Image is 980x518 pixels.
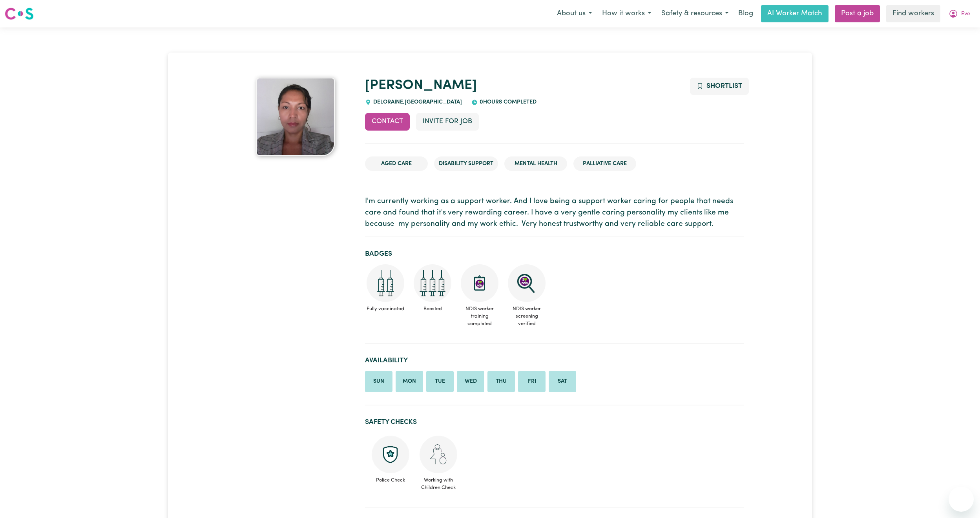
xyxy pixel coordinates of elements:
span: NDIS worker screening verified [506,302,547,331]
span: Police Check [371,473,410,484]
a: AI Worker Match [761,5,829,22]
li: Disability Support [434,156,498,171]
p: I'm currently working as a support worker. And I love being a support worker caring for people th... [365,196,744,230]
img: Care and support worker has received booster dose of COVID-19 vaccination [414,264,451,302]
img: Working with children check [420,436,457,473]
span: Fully vaccinated [365,302,406,316]
li: Mental Health [504,156,567,171]
span: Working with Children Check [419,473,458,491]
li: Available on Monday [396,371,423,392]
a: Evelyn's profile picture' [235,78,356,156]
li: Palliative care [573,156,636,171]
li: Available on Saturday [549,371,576,392]
a: Post a job [835,5,880,22]
button: How it works [597,5,656,22]
img: CS Academy: Introduction to NDIS Worker Training course completed [461,264,498,302]
button: My Account [944,5,975,22]
li: Available on Thursday [487,371,515,392]
a: Careseekers logo [5,5,34,23]
img: Care and support worker has received 2 doses of COVID-19 vaccine [367,264,404,302]
li: Available on Tuesday [426,371,454,392]
a: Find workers [886,5,940,22]
button: Invite for Job [416,113,479,130]
button: Safety & resources [656,5,734,22]
img: NDIS Worker Screening Verified [508,264,546,302]
span: Eve [961,10,970,18]
li: Available on Sunday [365,371,392,392]
a: [PERSON_NAME] [365,79,477,93]
h2: Safety Checks [365,418,744,426]
iframe: Button to launch messaging window, conversation in progress [949,487,974,512]
span: Shortlist [706,83,742,89]
span: Boosted [412,302,453,316]
img: Police check [372,436,409,473]
li: Aged Care [365,156,428,171]
li: Available on Friday [518,371,546,392]
h2: Badges [365,250,744,258]
span: 0 hours completed [478,99,537,105]
span: DELORAINE , [GEOGRAPHIC_DATA] [371,99,462,105]
button: Contact [365,113,410,130]
h2: Availability [365,356,744,365]
span: NDIS worker training completed [459,302,500,331]
img: Careseekers logo [5,7,34,21]
li: Available on Wednesday [457,371,484,392]
img: Evelyn [256,78,335,156]
a: Blog [734,5,758,22]
button: About us [552,5,597,22]
button: Add to shortlist [690,78,749,95]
